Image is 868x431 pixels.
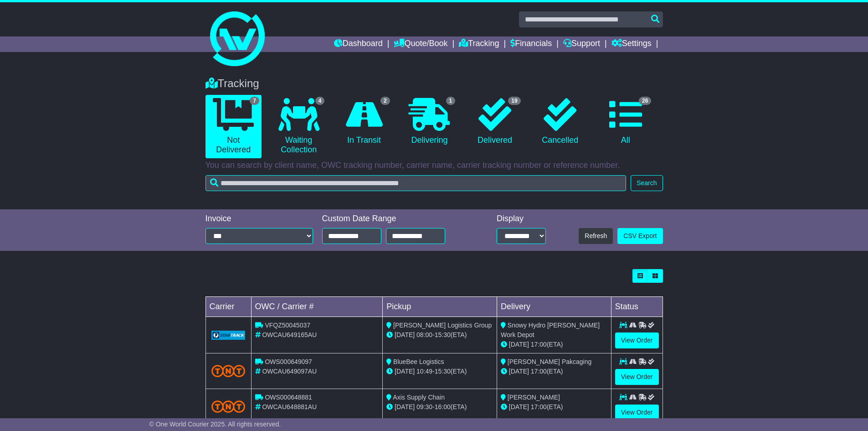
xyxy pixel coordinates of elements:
[416,331,432,338] span: 08:00
[416,368,432,375] span: 10:49
[501,402,607,412] div: (ETA)
[446,97,456,105] span: 1
[393,322,492,329] span: [PERSON_NAME] Logistics Group
[508,394,560,401] span: [PERSON_NAME]
[467,95,523,149] a: 19 Delivered
[386,402,493,412] div: - (ETA)
[497,297,611,317] td: Delivery
[205,214,313,224] div: Invoice
[336,95,392,149] a: 2 In Transit
[615,369,659,385] a: View Order
[401,95,457,149] a: 1 Delivering
[395,331,415,338] span: [DATE]
[459,36,499,52] a: Tracking
[265,322,310,329] span: VFQZ50045037
[508,358,591,365] span: [PERSON_NAME] Pakcaging
[639,97,651,105] span: 26
[394,36,447,52] a: Quote/Book
[501,322,600,338] span: Snowy Hydro [PERSON_NAME] Work Depot
[416,403,432,410] span: 09:30
[509,403,529,410] span: [DATE]
[262,403,317,410] span: OWCAU648881AU
[501,340,607,349] div: (ETA)
[271,95,327,158] a: 4 Waiting Collection
[611,297,663,317] td: Status
[265,394,312,401] span: OWS000648881
[265,358,312,365] span: OWS000649097
[611,36,652,52] a: Settings
[380,97,390,105] span: 2
[386,330,493,340] div: - (ETA)
[509,368,529,375] span: [DATE]
[435,403,451,410] span: 16:00
[509,341,529,348] span: [DATE]
[211,400,246,413] img: TNT_Domestic.png
[393,358,444,365] span: BlueBee Logistics
[315,97,325,105] span: 4
[395,368,415,375] span: [DATE]
[251,297,383,317] td: OWC / Carrier #
[393,394,445,401] span: Axis Supply Chain
[615,332,659,348] a: View Order
[531,403,547,410] span: 17:00
[205,297,251,317] td: Carrier
[617,228,663,244] a: CSV Export
[205,95,262,158] a: 7 Not Delivered
[386,367,493,376] div: - (ETA)
[211,365,246,377] img: TNT_Domestic.png
[262,368,317,375] span: OWCAU649097AU
[631,175,663,191] button: Search
[508,97,520,105] span: 19
[597,95,653,149] a: 26 All
[435,331,451,338] span: 15:30
[510,36,552,52] a: Financials
[531,341,547,348] span: 17:00
[262,331,317,338] span: OWCAU649165AU
[383,297,497,317] td: Pickup
[497,214,546,224] div: Display
[435,368,451,375] span: 15:30
[205,161,663,171] p: You can search by client name, OWC tracking number, carrier name, carrier tracking number or refe...
[501,367,607,376] div: (ETA)
[579,228,613,244] button: Refresh
[211,331,246,340] img: GetCarrierServiceLogo
[531,368,547,375] span: 17:00
[322,214,468,224] div: Custom Date Range
[250,97,259,105] span: 7
[149,421,281,428] span: © One World Courier 2025. All rights reserved.
[395,403,415,410] span: [DATE]
[334,36,383,52] a: Dashboard
[532,95,588,149] a: Cancelled
[563,36,600,52] a: Support
[201,77,668,90] div: Tracking
[615,405,659,421] a: View Order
